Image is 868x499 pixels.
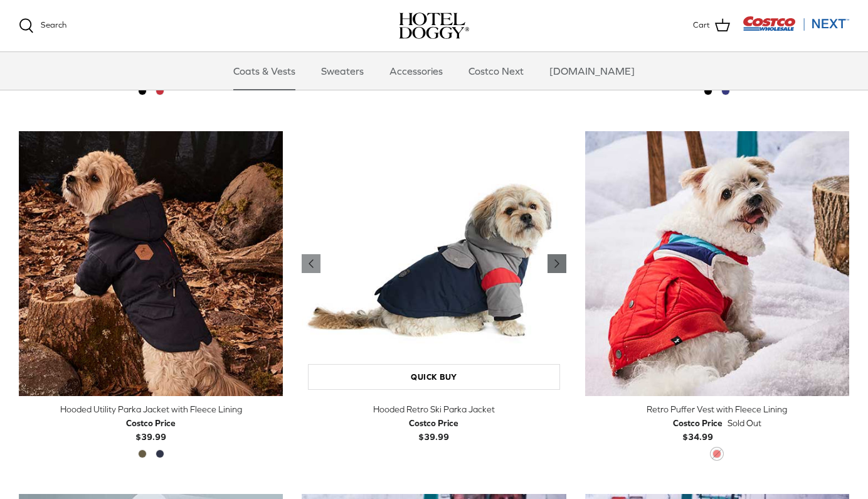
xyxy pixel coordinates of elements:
a: Costco Next [457,52,535,90]
span: Search [41,20,66,30]
a: Sweaters [310,52,375,90]
span: Cart [693,19,710,32]
b: $34.99 [673,416,722,442]
img: hoteldoggycom [399,13,469,39]
a: Hooded Utility Parka Jacket with Fleece Lining Costco Price$39.99 [19,402,283,444]
div: Costco Price [409,416,458,430]
b: $39.99 [126,416,176,442]
a: Previous [302,254,320,273]
div: Costco Price [673,416,722,430]
a: Coats & Vests [222,52,307,90]
a: Accessories [378,52,454,90]
a: Quick buy [308,364,559,390]
div: Retro Puffer Vest with Fleece Lining [585,402,849,416]
a: Cart [693,18,730,34]
b: $39.99 [409,416,458,442]
img: Costco Next [743,16,849,31]
a: Hooded Retro Ski Parka Jacket Costco Price$39.99 [302,402,566,444]
a: Hooded Retro Ski Parka Jacket [302,131,566,395]
a: Retro Puffer Vest with Fleece Lining [585,131,849,395]
a: [DOMAIN_NAME] [538,52,646,90]
a: Previous [548,254,566,273]
div: Hooded Utility Parka Jacket with Fleece Lining [19,402,283,416]
div: Hooded Retro Ski Parka Jacket [302,402,566,416]
div: Costco Price [126,416,176,430]
a: Retro Puffer Vest with Fleece Lining Costco Price$34.99 Sold Out [585,402,849,444]
span: Sold Out [728,416,761,430]
a: hoteldoggy.com hoteldoggycom [399,13,469,39]
a: Visit Costco Next [743,24,849,33]
a: Search [19,18,66,33]
a: Hooded Utility Parka Jacket with Fleece Lining [19,131,283,395]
